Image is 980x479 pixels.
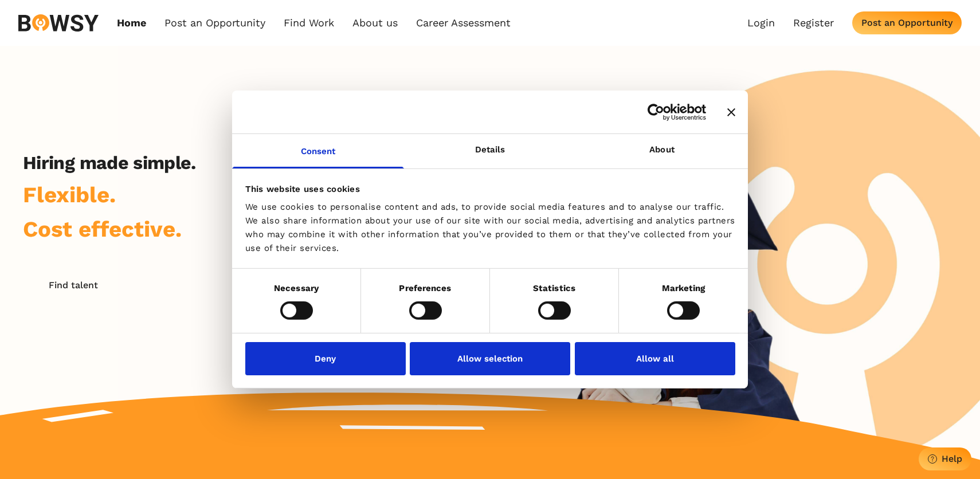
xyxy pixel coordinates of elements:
div: Find talent [49,280,98,290]
strong: Preferences [399,283,451,293]
img: svg%3e [18,14,99,32]
div: We use cookies to personalise content and ads, to provide social media features and to analyse ou... [245,200,735,255]
button: Allow all [575,342,735,375]
strong: Statistics [533,283,575,293]
button: Close banner [727,108,735,116]
button: Help [919,447,971,470]
a: Register [793,17,834,29]
strong: Marketing [662,283,705,293]
h2: Hiring made simple. [23,152,196,174]
strong: Necessary [274,283,319,293]
a: Home [117,17,146,29]
button: Find talent [23,273,123,296]
span: Cost effective. [23,216,182,242]
button: Allow selection [410,342,570,375]
button: Post an Opportunity [852,11,962,34]
div: This website uses cookies [245,182,735,195]
button: Deny [245,342,406,375]
div: Help [942,453,962,464]
a: Usercentrics Cookiebot - opens in a new window [606,103,706,120]
a: Details [404,134,576,168]
a: Login [747,17,775,29]
span: Flexible. [23,182,116,207]
a: Career Assessment [416,17,511,29]
a: About [576,134,748,168]
div: Post an Opportunity [861,17,952,28]
a: Consent [232,134,404,168]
